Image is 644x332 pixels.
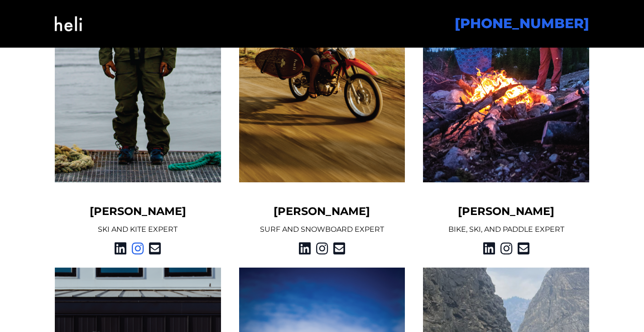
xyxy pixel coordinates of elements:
[55,204,221,219] h5: [PERSON_NAME]
[423,204,589,219] h5: [PERSON_NAME]
[239,204,405,219] h5: [PERSON_NAME]
[55,5,82,42] img: Heli OS Logo
[455,15,589,32] a: [PHONE_NUMBER]
[239,224,405,235] p: SURF AND SNOWBOARD EXPERT
[423,224,589,235] p: BIKE, SKI, AND PADDLE EXPERT
[55,224,221,235] p: SKI AND KITE EXPERT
